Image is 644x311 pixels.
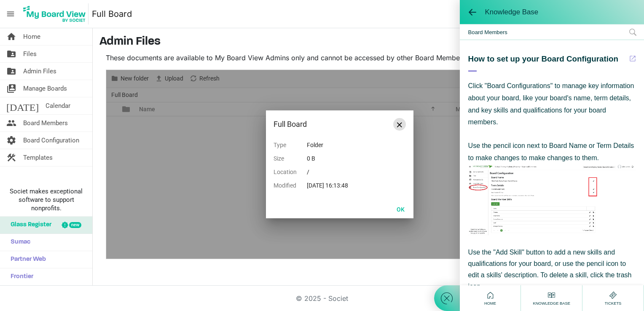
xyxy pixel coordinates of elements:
[6,132,16,149] span: settings
[69,222,81,228] div: new
[106,53,574,63] p: These documents are available to My Board View Admins only and cannot be accessed by other Board ...
[6,115,16,131] span: people
[391,203,410,215] button: OK
[485,8,539,16] span: Knowledge Base
[4,187,89,212] span: Societ makes exceptional software to support nonprofits.
[6,63,16,80] span: folder_shared
[274,138,307,152] td: Type
[6,217,51,233] span: Glass Register
[6,28,16,45] span: home
[460,24,644,40] span: Board Members
[6,234,30,251] span: Sumac
[296,294,348,303] a: © 2025 - Societ
[307,165,358,179] td: /
[99,35,637,49] h3: Admin Files
[23,46,37,62] span: Files
[23,28,40,45] span: Home
[23,63,56,80] span: Admin Files
[6,149,16,166] span: construction
[6,46,16,62] span: folder_shared
[274,152,307,165] td: Size
[21,3,92,24] a: My Board View Logo
[21,3,89,24] img: My Board View Logo
[3,6,19,22] span: menu
[531,300,572,306] span: Knowledge Base
[23,149,53,166] span: Templates
[6,97,39,114] span: [DATE]
[92,5,132,22] a: Full Board
[603,300,624,306] span: Tickets
[274,179,307,192] td: Modified
[6,251,46,268] span: Partner Web
[468,82,634,126] span: Click "Board Configurations" to manage key information about your board, like your board's name, ...
[603,290,624,306] div: Tickets
[482,290,498,306] div: Home
[6,268,33,285] span: Frontier
[23,80,67,97] span: Manage Boards
[468,142,634,161] span: Use the pencil icon next to Board Name or Term Details to make changes to make changes to them.
[6,80,16,97] span: switch_account
[393,118,406,131] button: Close
[307,138,358,152] td: Folder
[468,164,636,235] img: edbsn02ab16955acec0c60834e9ab2b60be9f27b6c57e82f582072debfab1fc2ed02a29b82fd58f2573bab95643439ef5...
[482,300,498,306] span: Home
[307,179,358,192] td: [DATE] 16:13:48
[531,290,572,306] div: Knowledge Base
[46,97,70,114] span: Calendar
[468,53,625,72] div: How to set up your Board Configuration
[307,155,315,162] span: 0 B
[23,115,68,131] span: Board Members
[23,132,79,149] span: Board Configuration
[274,165,307,179] td: Location
[274,118,379,131] div: Full Board
[468,249,632,290] span: Use the "Add Skill" button to add a new skills and qualifications for your board, or use the penc...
